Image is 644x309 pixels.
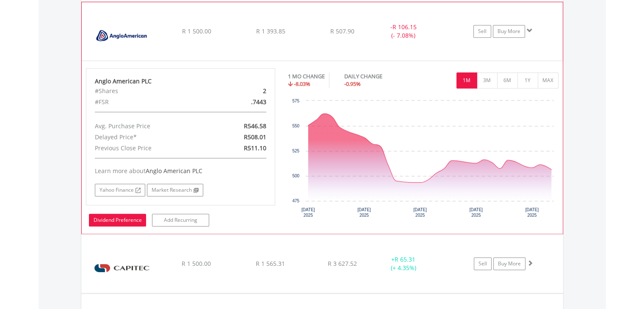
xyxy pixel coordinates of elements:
span: R546.58 [244,122,266,130]
span: R 1 500.00 [182,27,211,35]
a: Yahoo Finance [95,184,145,196]
text: [DATE] 2025 [413,207,427,218]
svg: Interactive chart [288,97,558,223]
img: EQU.ZA.AGL.png [86,13,159,58]
a: Sell [474,257,492,270]
text: [DATE] 2025 [357,207,371,218]
text: 475 [292,199,299,203]
span: R 106.15 [392,23,416,31]
div: .7443 [211,97,273,108]
span: -0.95% [344,80,361,88]
div: DAILY CHANGE [344,72,412,80]
div: Previous Close Price [88,143,211,154]
div: 2 [211,86,273,97]
span: R 507.90 [330,27,354,35]
span: Anglo American PLC [146,167,202,175]
div: Delayed Price* [88,132,211,143]
text: [DATE] 2025 [525,207,539,218]
a: Market Research [147,184,203,196]
text: 525 [292,149,299,153]
button: 1M [456,72,477,88]
span: R 1 393.85 [256,27,285,35]
text: 575 [292,99,299,103]
a: Dividend Preference [89,214,146,226]
span: -8.03% [294,80,310,88]
text: [DATE] 2025 [301,207,315,218]
span: R508.01 [244,133,266,141]
div: Anglo American PLC [95,77,267,86]
div: Learn more about [95,167,267,175]
button: 1Y [517,72,538,88]
text: [DATE] 2025 [469,207,483,218]
div: #Shares [88,86,211,97]
a: Add Recurring [152,214,209,226]
div: Chart. Highcharts interactive chart. [288,97,558,223]
div: + (+ 4.35%) [372,255,436,272]
a: Sell [473,25,491,38]
span: R 1 500.00 [182,259,211,268]
a: Buy More [493,257,525,270]
img: EQU.ZA.CPI.png [86,245,158,291]
div: 1 MO CHANGE [288,72,325,80]
div: - (- 7.08%) [371,23,435,40]
a: Buy More [493,25,525,38]
button: 3M [477,72,498,88]
text: 500 [292,174,299,178]
div: #FSR [88,97,211,108]
div: Avg. Purchase Price [88,121,211,132]
span: R 3 627.52 [328,259,357,268]
text: 550 [292,124,299,128]
button: MAX [538,72,558,88]
span: R 1 565.31 [256,259,285,268]
button: 6M [497,72,518,88]
span: R 65.31 [395,255,415,263]
span: R511.10 [244,144,266,152]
